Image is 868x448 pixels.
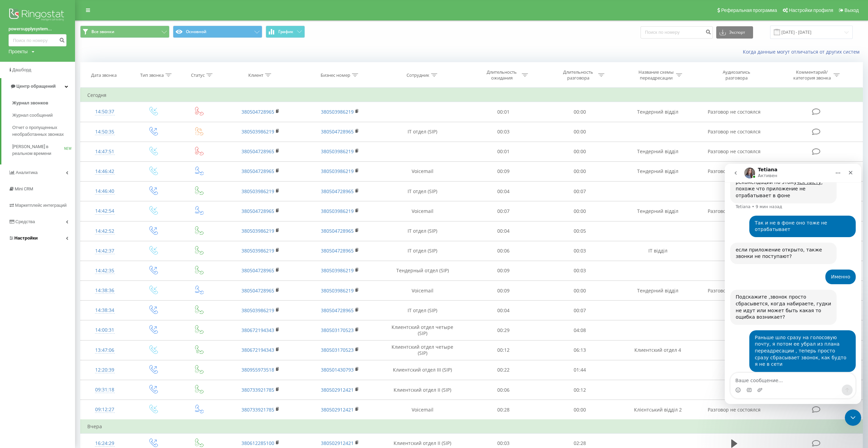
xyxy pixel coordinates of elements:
[241,128,274,135] a: 380503986219
[708,128,761,135] span: Разговор не состоялся
[618,102,697,122] td: Тендерний відділ
[465,221,542,241] td: 00:04
[380,241,465,261] td: IT отдел (SIP)
[465,142,542,161] td: 00:01
[321,109,354,115] a: 380503986219
[618,281,697,301] td: Тендерний відділ
[618,340,697,360] td: Клиентский отдел 4
[87,125,122,139] div: 14:50:35
[12,97,75,109] a: Журнал звонков
[241,347,274,353] a: 380672194343
[80,420,863,433] td: Вчера
[87,145,122,158] div: 14:47:51
[542,161,618,181] td: 00:00
[241,168,274,174] a: 380504728965
[321,267,354,274] a: 380503986219
[241,188,274,194] a: 380503986219
[191,72,205,78] div: Статус
[465,241,542,261] td: 00:06
[16,170,38,175] span: Аналитика
[380,360,465,380] td: Клиентский отдел III (SIP)
[321,287,354,294] a: 380503986219
[465,320,542,340] td: 00:29
[87,105,122,118] div: 14:50:37
[743,48,863,55] a: Когда данные могут отличаться от других систем
[87,363,122,377] div: 12:20:39
[87,165,122,178] div: 14:46:42
[241,287,274,294] a: 380504728965
[241,406,274,413] a: 380733921785
[844,8,859,13] span: Выход
[708,406,761,413] span: Разговор не состоялся
[12,100,48,106] span: Журнал звонков
[91,29,114,34] span: Все звонки
[80,26,170,38] button: Все звонки
[321,128,354,135] a: 380504728965
[380,320,465,340] td: Клиентский отдел четыре (SIP)
[708,287,761,294] span: Разговор не состоялся
[714,69,759,81] div: Аудиозапись разговора
[380,380,465,400] td: Клиентский отдел II (SIP)
[380,281,465,301] td: Voicemail
[542,182,618,201] td: 00:07
[321,168,354,174] a: 380503986219
[465,201,542,221] td: 00:07
[12,112,53,119] span: Журнал сообщений
[241,109,274,115] a: 380504728965
[380,182,465,201] td: IT отдел (SIP)
[542,102,618,122] td: 00:00
[278,29,293,34] span: График
[725,164,861,404] iframe: Intercom live chat
[618,241,697,261] td: IT відділ
[12,121,75,141] a: Отчет о пропущенных необработанных звонках
[641,26,713,39] input: Поиск по номеру
[465,340,542,360] td: 00:12
[542,241,618,261] td: 00:03
[321,247,354,254] a: 380504728965
[792,69,832,81] div: Комментарий/категория звонка
[321,307,354,314] a: 380504728965
[708,168,761,174] span: Разговор не состоялся
[9,34,67,46] input: Поиск по номеру
[87,323,122,337] div: 14:00:31
[321,208,354,214] a: 380503986219
[542,360,618,380] td: 01:44
[241,440,274,446] a: 380612285100
[241,387,274,393] a: 380733921785
[87,304,122,317] div: 14:38:34
[321,148,354,155] a: 380503986219
[241,228,274,234] a: 380503986219
[542,400,618,420] td: 00:00
[708,109,761,115] span: Разговор не состоялся
[9,48,28,55] div: Проекты
[321,440,354,446] a: 380502912421
[380,301,465,320] td: IT отдел (SIP)
[618,201,697,221] td: Тендерний відділ
[1,78,75,95] a: Центр обращений
[321,72,350,78] div: Бизнес номер
[465,400,542,420] td: 00:28
[560,69,597,81] div: Длительность разговора
[708,208,761,214] span: Разговор не состоялся
[542,201,618,221] td: 00:00
[321,406,354,413] a: 380502912421
[321,228,354,234] a: 380504728965
[15,203,67,208] span: Маркетплейс интеграций
[380,201,465,221] td: Voicemail
[465,122,542,142] td: 00:03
